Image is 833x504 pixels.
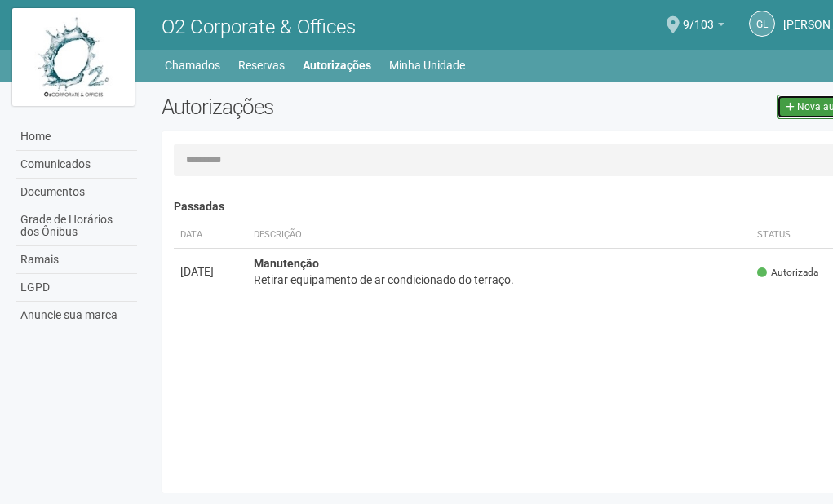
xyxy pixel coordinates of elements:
[303,54,371,77] a: Autorizações
[16,123,137,151] a: Home
[162,15,356,38] span: O2 Corporate & Offices
[174,222,247,249] th: Data
[254,257,319,270] strong: Manutenção
[757,266,818,280] span: Autorizada
[12,8,135,106] img: logo.jpg
[16,206,137,246] a: Grade de Horários dos Ônibus
[165,54,220,77] a: Chamados
[162,95,511,119] h2: Autorizações
[16,302,137,329] a: Anuncie sua marca
[683,2,714,31] span: 9/103
[238,54,285,77] a: Reservas
[16,179,137,206] a: Documentos
[180,263,241,280] div: [DATE]
[16,151,137,179] a: Comunicados
[247,222,751,249] th: Descrição
[683,20,724,33] a: 9/103
[389,54,465,77] a: Minha Unidade
[254,272,744,288] div: Retirar equipamento de ar condicionado do terraço.
[749,11,775,37] a: GL
[16,274,137,302] a: LGPD
[16,246,137,274] a: Ramais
